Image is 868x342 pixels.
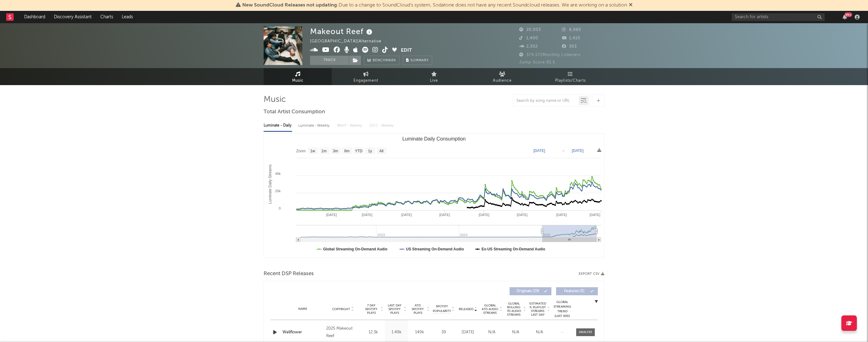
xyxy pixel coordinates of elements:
[519,36,538,40] span: 1,400
[519,45,538,49] span: 2,302
[96,11,117,23] a: Charts
[556,213,567,217] text: [DATE]
[332,307,350,311] span: Copyright
[844,12,852,17] div: 99 +
[264,108,325,116] span: Total Artist Consumption
[468,68,536,85] a: Audience
[379,149,383,153] text: All
[403,56,432,65] button: Summary
[555,77,586,84] span: Playlists/Charts
[406,247,464,251] text: US Streaming On-Demand Audio
[353,77,378,84] span: Engagement
[562,28,581,32] span: 8,985
[732,13,825,21] input: Search for artists
[481,304,498,315] span: Global ATD Audio Streams
[368,149,372,153] text: 1y
[493,77,512,84] span: Audience
[355,149,362,153] text: YTD
[310,149,315,153] text: 1w
[514,289,542,293] span: Originals ( 29 )
[402,136,466,141] text: Luminate Daily Consumption
[332,68,400,85] a: Engagement
[479,213,489,217] text: [DATE]
[433,304,451,314] span: Spotify Popularity
[561,149,565,153] text: →
[513,98,579,103] input: Search by song name or URL
[344,149,350,153] text: 6m
[519,28,541,32] span: 20,003
[373,57,396,64] span: Benchmark
[242,3,337,8] span: New SoundCloud Releases not updating
[533,149,545,153] text: [DATE]
[50,11,96,23] a: Discovery Assistant
[310,38,388,45] div: [GEOGRAPHIC_DATA] | Alternative
[386,329,406,336] div: 1.49k
[482,247,546,251] text: Ex-US Streaming On-Demand Audio
[242,3,627,8] span: : Due to a change to SoundCloud's system, Sodatone does not have any recent Soundcloud releases. ...
[323,247,388,251] text: Global Streaming On-Demand Audio
[529,302,546,317] span: Estimated % Playlist Streams Last Day
[386,304,403,315] span: Last Day Spotify Plays
[553,300,572,318] div: Global Streaming Trend (Last 60D)
[536,68,604,85] a: Playlists/Charts
[439,213,450,217] text: [DATE]
[400,68,468,85] a: Live
[562,36,580,40] span: 1,410
[556,287,598,295] button: Features(0)
[268,164,272,204] text: Luminate Daily Streams
[505,302,522,317] span: Global Rolling 7D Audio Streams
[283,329,323,336] a: Wallflower
[529,329,550,336] div: N/A
[275,189,281,193] text: 20k
[326,213,337,217] text: [DATE]
[264,134,604,258] svg: Luminate Daily Consumption
[410,329,430,336] div: 149k
[20,11,50,23] a: Dashboard
[843,15,847,19] button: 99+
[322,149,327,153] text: 1m
[572,149,584,153] text: [DATE]
[279,206,281,210] text: 0
[517,213,528,217] text: [DATE]
[430,77,438,84] span: Live
[519,60,555,64] span: Jump Score: 81.5
[433,329,454,336] div: 39
[410,59,429,62] span: Summary
[283,307,323,311] div: Name
[560,289,589,293] span: Features ( 0 )
[275,172,281,175] text: 40k
[363,304,379,315] span: 7 Day Spotify Plays
[458,329,478,336] div: [DATE]
[326,325,360,340] div: 2025 Makeout Reef
[410,304,426,315] span: ATD Spotify Plays
[459,307,473,311] span: Released
[481,329,502,336] div: N/A
[117,11,137,23] a: Leads
[562,45,577,49] span: 303
[333,149,338,153] text: 3m
[519,53,581,57] span: 374,572 Monthly Listeners
[510,287,551,295] button: Originals(29)
[363,329,383,336] div: 12.3k
[579,272,604,276] button: Export CSV
[362,213,373,217] text: [DATE]
[310,26,374,37] div: Makeout Reef
[590,213,600,217] text: [DATE]
[264,68,332,85] a: Music
[401,47,412,54] button: Edit
[401,213,412,217] text: [DATE]
[310,56,349,65] button: Track
[298,120,331,131] div: Luminate - Weekly
[264,120,292,131] div: Luminate - Daily
[364,56,400,65] a: Benchmark
[292,77,304,84] span: Music
[629,3,633,8] span: Dismiss
[505,329,526,336] div: N/A
[264,270,314,278] span: Recent DSP Releases
[296,149,306,153] text: Zoom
